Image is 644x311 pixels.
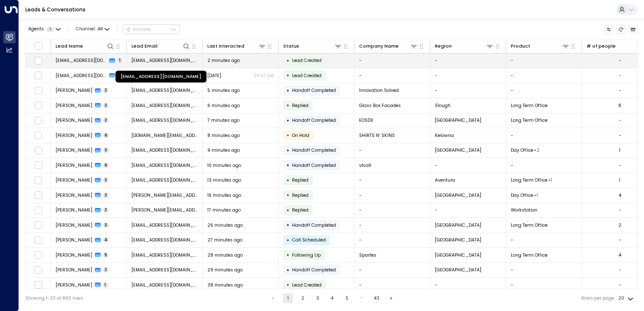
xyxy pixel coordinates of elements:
[103,133,109,138] span: 6
[435,132,454,139] span: Kelowna
[511,222,547,228] span: Long Term Office
[511,43,530,50] div: Product
[287,115,290,126] div: •
[534,192,538,198] div: Meeting Room
[103,88,109,93] span: 2
[73,25,112,34] button: Channel:All
[131,132,198,139] span: sns.press.play@gmail.com
[207,222,243,228] span: 26 minutes ago
[103,237,109,243] span: 4
[56,222,92,228] span: Beth Catizone
[103,223,109,228] span: 3
[207,192,241,198] span: 16 minutes ago
[587,43,616,50] div: # of people
[359,87,399,94] span: Innovation Solved
[292,207,309,213] span: Replied
[207,237,242,243] span: 27 minutes ago
[103,193,109,198] span: 2
[131,192,198,198] span: leo.dubbini@gmail.com
[430,203,506,218] td: -
[619,132,621,139] div: -
[118,58,122,63] span: 1
[618,102,621,109] div: 8
[292,267,336,273] span: Handoff Completed
[207,132,240,139] span: 8 minutes ago
[126,27,151,32] div: Actions
[287,279,290,290] div: •
[430,83,506,98] td: -
[287,130,290,141] div: •
[617,25,626,34] span: Refresh
[371,293,381,303] button: Go to page 43
[292,237,326,243] span: Call Scheduled
[506,233,582,248] td: -
[56,132,92,139] span: Evan Pryor
[619,87,621,94] div: -
[292,282,322,288] span: Lead Created
[354,173,430,188] td: -
[435,117,481,123] span: London
[292,87,336,94] span: Handoff Completed
[435,252,481,258] span: Toulouse
[287,220,290,231] div: •
[354,188,430,203] td: -
[359,252,376,258] span: Spartes
[56,282,92,288] span: Aislan Rodrigues
[292,132,309,139] span: On Hold
[254,72,274,79] p: 09:57 AM
[618,222,621,228] div: 2
[511,42,570,50] div: Product
[103,147,109,153] span: 3
[56,252,92,258] span: Shahinaise HASSAINE
[359,132,395,139] span: SHIRTS N’ SKINS
[435,222,481,228] span: Naples
[34,251,42,259] span: Toggle select row
[103,177,109,183] span: 2
[207,43,244,50] div: Last Interacted
[34,56,42,64] span: Toggle select row
[28,27,44,32] span: Agents
[292,252,321,258] span: Following Up
[131,42,191,50] div: Lead Email
[298,293,308,303] button: Go to page 2
[131,237,198,243] span: vanya-costa@hotmail.co.uk
[34,42,42,50] span: Toggle select all
[34,236,42,244] span: Toggle select row
[287,85,290,96] div: •
[511,177,547,183] span: Long Term Office
[534,147,539,153] div: Meeting Room,Workstation
[56,117,92,123] span: Ash Ajeer
[292,147,336,153] span: Handoff Completed
[292,177,309,183] span: Replied
[619,207,621,213] div: -
[268,293,397,303] nav: pagination navigation
[25,25,63,34] button: Agents1
[619,252,621,258] div: 4
[619,162,621,169] div: -
[287,160,290,171] div: •
[435,192,481,198] span: São Paulo
[131,87,198,94] span: Pal.Annam@innovationsolved.com
[207,57,240,64] span: 2 minutes ago
[103,118,109,123] span: 2
[34,146,42,154] span: Toggle select row
[619,177,620,183] div: 1
[207,252,243,258] span: 28 minutes ago
[430,68,506,83] td: -
[56,237,92,243] span: Vanya Costa
[354,54,430,68] td: -
[359,117,373,123] span: EOSDX
[131,162,198,169] span: ecvtc83@gmail.com
[435,42,494,50] div: Region
[435,102,451,109] span: Slough
[354,68,430,83] td: -
[283,42,342,50] div: Status
[327,293,337,303] button: Go to page 4
[435,267,481,273] span: Kuala Lumpur
[123,24,180,35] button: Actions
[435,43,452,50] div: Region
[287,235,290,246] div: •
[56,42,115,50] div: Lead Name
[619,237,621,243] div: -
[103,207,109,213] span: 2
